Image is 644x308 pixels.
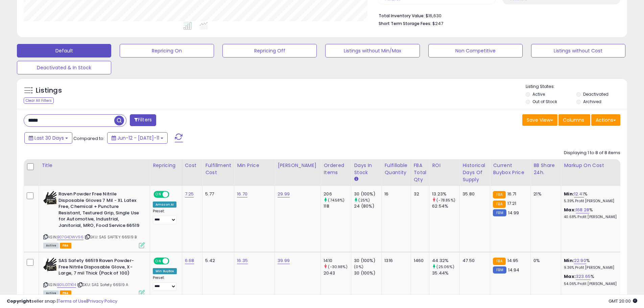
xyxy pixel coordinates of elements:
[88,298,117,304] a: Privacy Policy
[564,150,620,156] div: Displaying 1 to 8 of 8 items
[17,61,111,74] button: Deactivated & In Stock
[564,199,620,204] p: 5.39% Profit [PERSON_NAME]
[462,162,487,183] div: Historical Days Of Supply
[564,274,620,286] div: %
[432,162,457,169] div: ROI
[432,191,459,197] div: 13.23%
[531,44,625,57] button: Listings without Cost
[532,91,545,97] label: Active
[153,162,179,169] div: Repricing
[42,162,147,169] div: Title
[24,97,54,104] div: Clear All Filters
[564,191,574,197] b: Min:
[576,273,591,280] a: 323.65
[354,264,363,269] small: (0%)
[379,21,431,26] b: Short Term Storage Fees:
[432,20,443,27] span: $247
[185,191,194,197] a: 7.25
[58,258,141,278] b: SAS Safety 66519 Raven Powder-Free Nitrile Disposable Glove, X-Large, 7 mil Thick (Pack of 100)
[533,162,558,176] div: BB Share 24h.
[354,258,381,264] div: 30 (100%)
[17,44,111,57] button: Default
[526,84,627,90] p: Listing States:
[462,191,485,197] div: 35.80
[414,258,424,264] div: 1460
[493,162,528,176] div: Current Buybox Price
[154,192,163,197] span: ON
[154,258,163,264] span: ON
[432,270,459,276] div: 35.44%
[324,203,351,209] div: 118
[561,159,625,186] th: The percentage added to the cost of goods (COGS) that forms the calculator for Min & Max prices.
[278,162,318,169] div: [PERSON_NAME]
[205,162,231,176] div: Fulfillment Cost
[237,257,248,264] a: 16.35
[507,191,517,197] span: 16.71
[564,215,620,219] p: 40.68% Profit [PERSON_NAME]
[574,191,584,197] a: 12.41
[384,191,405,197] div: 16
[558,114,590,126] button: Columns
[7,298,117,305] div: seller snap | |
[414,162,427,183] div: FBA Total Qty
[533,191,556,197] div: 21%
[58,191,141,230] b: Raven Powder Free Nitrile Disposable Gloves 7 Mil - XL Latex Free, Chemical + Puncture Resistant,...
[60,243,71,248] span: FBA
[493,200,505,208] small: FBA
[120,44,214,57] button: Repricing On
[436,197,455,203] small: (-78.85%)
[153,268,177,274] div: Win BuyBox
[73,135,104,142] span: Compared to:
[532,99,557,104] label: Out of Stock
[324,162,348,176] div: Ordered Items
[168,258,179,264] span: OFF
[564,207,576,213] b: Max:
[205,258,229,264] div: 5.42
[564,191,620,204] div: %
[533,258,556,264] div: 0%
[324,258,351,264] div: 1410
[508,210,519,216] span: 14.99
[222,44,317,57] button: Repricing Off
[462,258,485,264] div: 47.50
[36,86,62,95] h5: Listings
[354,191,381,197] div: 30 (100%)
[507,200,517,207] span: 17.21
[153,202,176,208] div: Amazon AI
[522,114,557,126] button: Save View
[564,162,622,169] div: Markup on Cost
[328,197,344,203] small: (74.58%)
[43,191,57,205] img: 41cfiFPdPmL._SL40_.jpg
[354,270,381,276] div: 30 (100%)
[57,282,76,288] a: B01L017K14
[328,264,347,269] small: (-30.98%)
[428,44,523,57] button: Non Competitive
[564,282,620,286] p: 54.06% Profit [PERSON_NAME]
[384,162,408,176] div: Fulfillable Quantity
[507,257,519,264] span: 14.95
[384,258,405,264] div: 1316
[574,257,586,264] a: 22.90
[43,258,57,271] img: 41cfiFPdPmL._SL40_.jpg
[77,282,128,287] span: | SKU: SAS Safety 66519 A
[354,162,379,176] div: Days In Stock
[58,298,87,304] a: Terms of Use
[564,258,620,270] div: %
[153,209,177,224] div: Preset:
[583,99,601,104] label: Archived
[583,91,609,97] label: Deactivated
[34,135,64,141] span: Last 30 Days
[432,258,459,264] div: 44.32%
[508,267,520,273] span: 14.94
[564,207,620,219] div: %
[414,191,424,197] div: 32
[432,203,459,209] div: 62.54%
[493,209,506,216] small: FBM
[57,234,84,240] a: B07G4DWV96
[43,191,145,247] div: ASIN:
[564,257,574,264] b: Min:
[237,162,272,169] div: Min Price
[324,191,351,197] div: 206
[436,264,454,269] small: (25.06%)
[278,191,290,197] a: 29.99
